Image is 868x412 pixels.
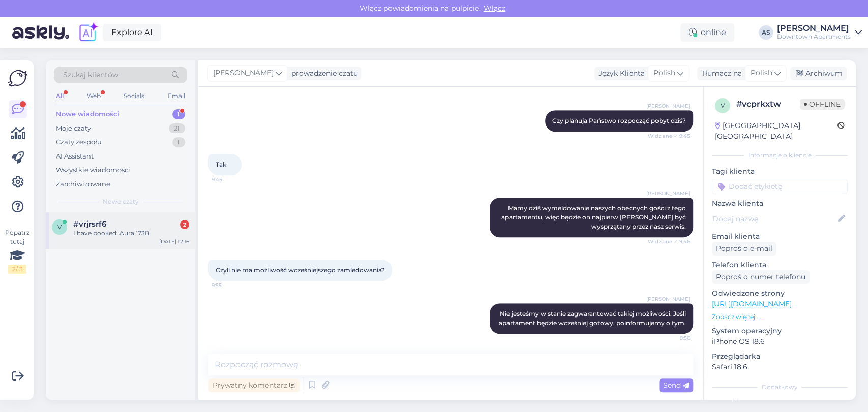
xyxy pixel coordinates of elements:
[712,260,848,270] p: Telefon klienta
[57,223,62,231] span: v
[646,295,690,303] span: [PERSON_NAME]
[85,89,103,103] div: Web
[73,219,106,229] span: #vrjrsrf6
[552,117,686,124] span: Czy planują Państwo rozpocząć pobyt dziś?
[56,123,91,134] div: Moje czaty
[712,166,848,177] p: Tagi klienta
[715,120,837,142] div: [GEOGRAPHIC_DATA], [GEOGRAPHIC_DATA]
[8,228,26,274] div: Popatrz tutaj
[54,89,66,103] div: All
[56,109,119,119] div: Nowe wiadomości
[712,213,836,225] input: Dodaj nazwę
[712,288,848,299] p: Odwiedzone strony
[166,89,187,103] div: Email
[646,102,690,110] span: [PERSON_NAME]
[172,109,185,119] div: 1
[594,68,645,79] div: Język Klienta
[648,238,690,245] span: Widziane ✓ 9:46
[56,151,94,162] div: AI Assistant
[287,68,358,79] div: prowadzenie czatu
[800,99,845,110] span: Offline
[652,334,690,342] span: 9:56
[646,189,690,197] span: [PERSON_NAME]
[499,310,687,327] span: Nie jesteśmy w stanie zagwarantować takiej możliwości. Jeśli apartament będzie wcześniej gotowy, ...
[736,98,800,110] div: # vcprkxtw
[103,24,161,41] a: Explore AI
[712,151,848,160] div: Informacje o kliencie
[777,33,851,41] div: Downtown Apartments
[216,266,385,274] span: Czyli nie ma możliwość wcześniejszego zamledowania?
[169,123,185,134] div: 21
[501,204,687,230] span: Mamy dziś wymeldowanie naszych obecnych gości z tego apartamentu, więc będzie on najpierw [PERSON...
[712,270,810,284] div: Poproś o numer telefonu
[172,137,185,147] div: 1
[777,24,862,41] a: [PERSON_NAME]Downtown Apartments
[8,69,27,88] img: Askly Logo
[712,198,848,209] p: Nazwa klienta
[208,378,300,392] div: Prywatny komentarz
[712,398,848,408] p: Notatki
[77,22,99,43] img: explore-ai
[216,161,226,168] span: Tak
[712,312,848,322] p: Zobacz więcej ...
[212,281,250,289] span: 9:55
[212,176,250,183] span: 9:45
[122,89,146,103] div: Socials
[159,238,189,245] div: [DATE] 12:16
[73,229,189,238] div: I have booked: Aura 173B
[653,68,675,79] span: Polish
[481,4,508,13] span: Włącz
[777,24,851,33] div: [PERSON_NAME]
[712,179,848,194] input: Dodać etykietę
[712,362,848,372] p: Safari 18.6
[759,25,773,40] div: AS
[712,351,848,362] p: Przeglądarka
[751,68,772,79] span: Polish
[56,137,102,147] div: Czaty zespołu
[721,102,725,109] span: v
[712,383,848,392] div: Dodatkowy
[712,231,848,242] p: Email klienta
[8,265,26,274] div: 2 / 3
[712,299,792,308] a: [URL][DOMAIN_NAME]
[56,179,110,189] div: Zarchiwizowane
[680,23,734,42] div: online
[103,197,139,206] span: Nowe czaty
[790,67,847,80] div: Archiwum
[712,242,776,256] div: Poproś o e-mail
[663,381,689,390] span: Send
[63,70,118,80] span: Szukaj klientów
[56,165,130,175] div: Wszystkie wiadomości
[180,220,189,229] div: 2
[213,68,274,79] span: [PERSON_NAME]
[712,336,848,347] p: iPhone OS 18.6
[712,326,848,336] p: System operacyjny
[648,132,690,140] span: Widziane ✓ 9:45
[697,68,742,79] div: Tłumacz na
